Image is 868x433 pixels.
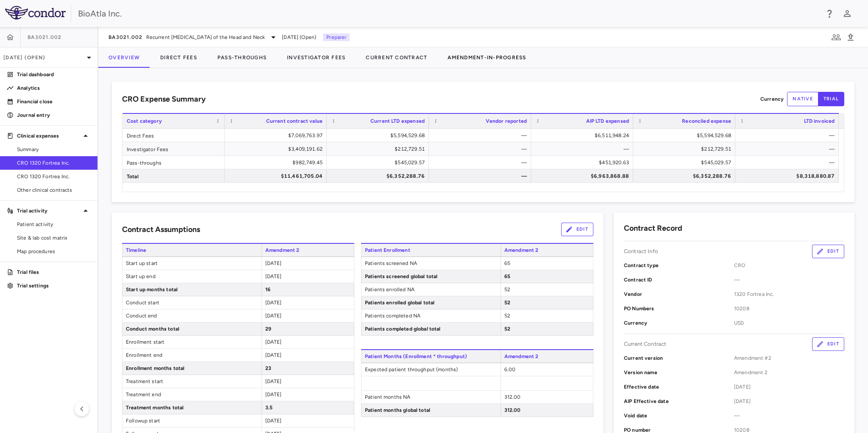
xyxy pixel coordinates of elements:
[122,94,206,105] h6: CRO Expense Summary
[818,92,844,106] button: trial
[122,244,262,256] span: Timeline
[265,313,282,319] span: [DATE]
[17,186,91,194] span: Other clinical contracts
[28,34,62,41] span: BA3021.002
[207,47,277,68] button: Pass-Throughs
[17,173,91,180] span: CRO 1320 Fortrea Inc.
[150,47,207,68] button: Direct Fees
[624,369,734,376] p: Version name
[265,378,282,384] span: [DATE]
[362,283,501,296] span: Patients enrolled NA
[17,282,91,290] p: Trial settings
[122,336,262,348] span: Enrollment start
[641,142,731,156] div: $212,729.51
[539,156,629,169] div: $451,920.63
[122,296,262,309] span: Conduct start
[78,7,819,20] div: BioAtla Inc.
[743,142,835,156] div: —
[122,309,262,322] span: Conduct end
[122,224,200,235] h6: Contract Assumptions
[624,397,734,405] p: AIP Effective date
[17,248,91,255] span: Map procedures
[812,337,844,351] button: Edit
[122,129,225,142] div: Direct Fees
[624,354,734,362] p: Current version
[743,169,835,183] div: $8,318,880.87
[734,397,844,405] span: [DATE]
[486,118,527,124] span: Vendor reported
[334,129,425,142] div: $5,594,529.68
[265,273,282,279] span: [DATE]
[122,257,262,270] span: Start up start
[812,245,844,258] button: Edit
[641,129,731,142] div: $5,594,529.68
[561,223,593,236] button: Edit
[232,142,323,156] div: $3,409,191.62
[122,349,262,361] span: Enrollment end
[437,156,527,169] div: —
[3,54,84,61] p: [DATE] (Open)
[356,47,437,68] button: Current Contract
[265,326,271,332] span: 29
[17,111,91,119] p: Journal entry
[265,392,282,397] span: [DATE]
[624,340,666,348] p: Current Contract
[641,169,731,183] div: $6,352,288.76
[98,47,150,68] button: Overview
[370,118,425,124] span: Current LTD expensed
[624,262,734,269] p: Contract type
[624,319,734,327] p: Currency
[232,169,323,183] div: $11,461,705.04
[265,365,271,371] span: 23
[504,273,510,279] span: 65
[437,47,536,68] button: Amendment-In-Progress
[504,260,510,266] span: 65
[624,290,734,298] p: Vendor
[122,283,262,296] span: Start up months total
[266,118,323,124] span: Current contract value
[624,248,658,255] p: Contract Info
[504,326,510,332] span: 52
[641,156,731,169] div: $545,029.57
[17,268,91,276] p: Trial files
[362,391,501,403] span: Patient months NA
[504,300,510,306] span: 52
[265,287,270,292] span: 16
[734,354,844,362] span: Amendment #2
[17,234,91,242] span: Site & lab cost matrix
[323,33,350,41] p: Preparer
[122,362,262,375] span: Enrollment months total
[734,305,844,312] span: 10208
[734,412,844,419] span: —
[362,363,501,376] span: Expected patient throughput (months)
[586,118,629,124] span: AIP LTD expensed
[17,84,91,92] p: Analytics
[17,71,91,78] p: Trial dashboard
[734,262,844,269] span: CRO
[624,305,734,312] p: PO Numbers
[362,270,501,283] span: Patients screened global total
[504,407,521,413] span: 312.00
[437,129,527,142] div: —
[539,129,629,142] div: $6,511,948.24
[787,92,818,106] button: native
[334,142,425,156] div: $212,729.51
[262,244,354,256] span: Amendment 2
[501,244,593,256] span: Amendment 2
[122,388,262,401] span: Treatment end
[624,383,734,391] p: Effective date
[122,414,262,427] span: Followup start
[760,95,784,103] p: Currency
[146,33,265,41] span: Recurrent [MEDICAL_DATA] of the Head and Neck
[504,313,510,319] span: 52
[504,287,510,292] span: 52
[122,169,225,182] div: Total
[122,323,262,335] span: Conduct months total
[122,401,262,414] span: Treatment months total
[743,156,835,169] div: —
[362,309,501,322] span: Patients completed NA
[122,375,262,388] span: Treatment start
[108,34,143,41] span: BA3021.002
[122,270,262,283] span: Start up end
[232,156,323,169] div: $982,749.45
